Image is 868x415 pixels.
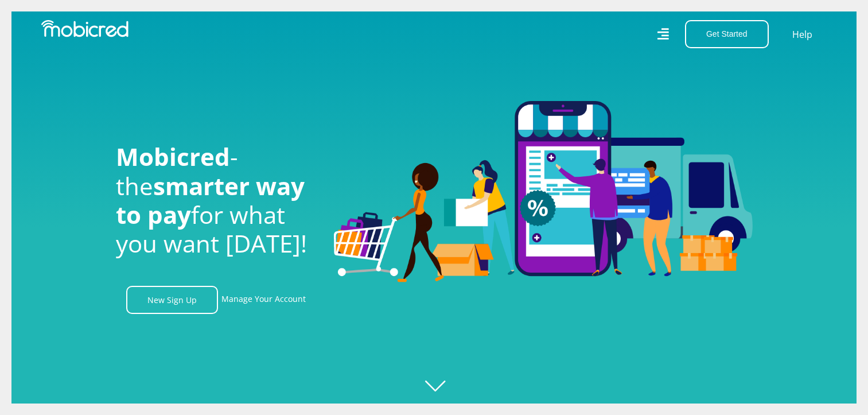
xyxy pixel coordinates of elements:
a: Help [792,27,813,42]
span: Mobicred [116,140,230,173]
a: Manage Your Account [221,286,306,314]
h1: - the for what you want [DATE]! [116,142,317,258]
button: Get Started [685,20,769,48]
a: New Sign Up [126,286,218,314]
img: Mobicred [41,20,129,37]
img: Welcome to Mobicred [334,101,753,282]
span: smarter way to pay [116,169,305,231]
